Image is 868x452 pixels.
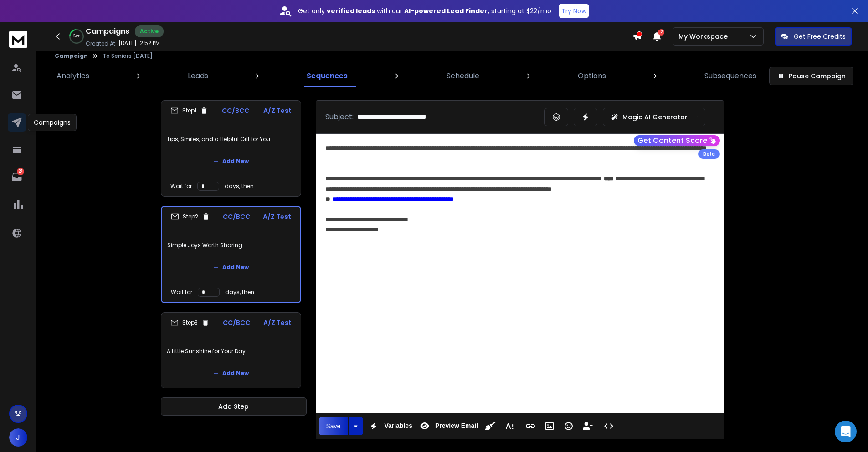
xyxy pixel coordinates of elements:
[51,65,95,87] a: Analytics
[222,106,249,115] p: CC/BCC
[161,312,301,388] li: Step3CC/BCCA/Z TestA Little Sunshine for Your DayAdd New
[171,213,210,221] div: Step 2
[307,71,348,81] p: Sequences
[301,65,353,87] a: Sequences
[699,65,762,87] a: Subsequences
[794,32,846,41] p: Get Free Credits
[206,152,256,170] button: Add New
[167,233,295,258] p: Simple Joys Worth Sharing
[579,417,596,435] button: Insert Unsubscribe Link
[182,65,214,87] a: Leads
[170,319,210,327] div: Step 3
[223,318,250,327] p: CC/BCC
[225,289,254,296] p: days, then
[578,71,606,81] p: Options
[298,6,551,15] p: Get only with our starting at $22/mo
[263,212,291,221] p: A/Z Test
[704,71,756,81] p: Subsequences
[135,25,164,37] div: Active
[769,67,853,85] button: Pause Campaign
[775,27,852,46] button: Get Free Credits
[223,212,250,221] p: CC/BCC
[86,26,129,37] h1: Campaigns
[171,289,192,296] p: Wait for
[572,65,611,87] a: Options
[622,112,688,122] p: Magic AI Generator
[188,71,208,81] p: Leads
[319,417,348,435] button: Save
[170,183,192,190] p: Wait for
[382,422,414,430] span: Variables
[634,135,720,146] button: Get Content Score
[561,6,586,15] p: Try Now
[118,40,160,47] p: [DATE] 12:52 PM
[541,417,558,435] button: Insert Image (⌘P)
[560,417,577,435] button: Emoticons
[600,417,617,435] button: Code View
[658,29,664,36] span: 2
[206,258,256,276] button: Add New
[161,397,307,416] button: Add Step
[86,40,117,47] p: Created At:
[167,127,295,152] p: Tips, Smiles, and a Helpful Gift for You
[9,428,27,447] button: J
[167,339,295,364] p: A Little Sunshine for Your Day
[416,417,480,435] button: Preview Email
[522,417,539,435] button: Insert Link (⌘K)
[103,52,153,60] p: To Seniors [DATE]
[55,52,88,60] button: Campaign
[161,100,301,197] li: Step1CC/BCCA/Z TestTips, Smiles, and a Helpful Gift for YouAdd NewWait fordays, then
[501,417,518,435] button: More Text
[365,417,414,435] button: Variables
[225,183,254,190] p: days, then
[9,31,27,48] img: logo
[603,108,705,126] button: Magic AI Generator
[835,421,857,442] div: Open Intercom Messenger
[170,107,208,115] div: Step 1
[678,32,731,41] p: My Workspace
[56,71,89,81] p: Analytics
[73,34,80,39] p: 24 %
[206,364,256,382] button: Add New
[325,112,354,122] p: Subject:
[559,4,589,18] button: Try Now
[327,6,375,15] strong: verified leads
[28,114,77,131] div: Campaigns
[161,206,301,303] li: Step2CC/BCCA/Z TestSimple Joys Worth SharingAdd NewWait fordays, then
[8,168,26,186] a: 27
[404,6,489,15] strong: AI-powered Lead Finder,
[698,149,720,159] div: Beta
[433,422,480,430] span: Preview Email
[447,71,479,81] p: Schedule
[17,168,24,175] p: 27
[263,106,292,115] p: A/Z Test
[441,65,485,87] a: Schedule
[263,318,292,327] p: A/Z Test
[482,417,499,435] button: Clean HTML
